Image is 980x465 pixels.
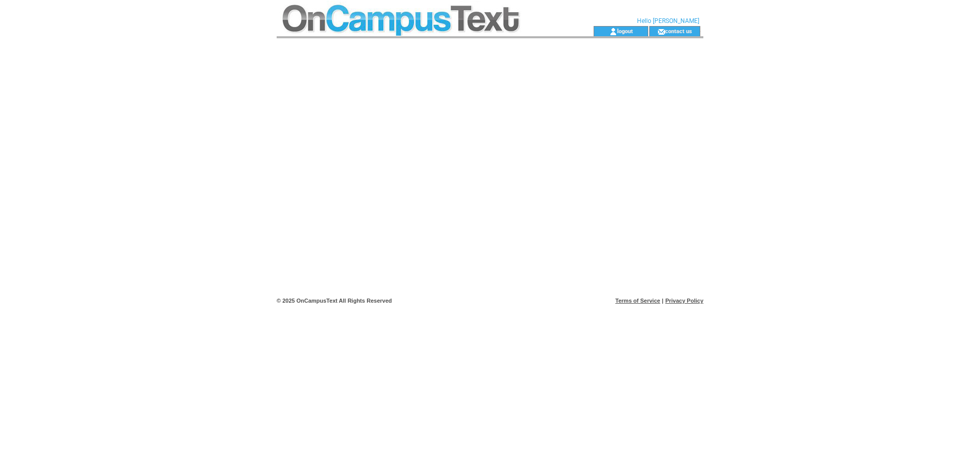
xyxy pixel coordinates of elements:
[665,28,692,34] a: contact us
[617,28,633,34] a: logout
[616,298,660,304] a: Terms of Service
[277,298,392,304] span: © 2025 OnCampusText All Rights Reserved
[662,298,664,304] span: |
[637,17,699,25] span: Hello [PERSON_NAME]
[657,28,665,36] img: contact_us_icon.gif
[609,28,617,36] img: account_icon.gif
[665,298,703,304] a: Privacy Policy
